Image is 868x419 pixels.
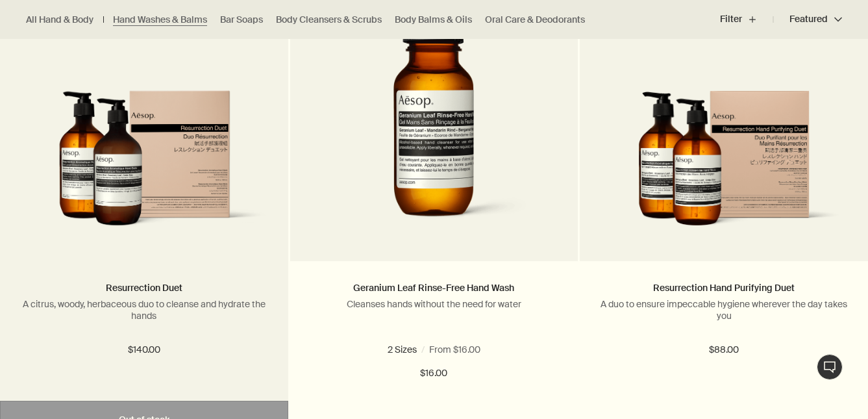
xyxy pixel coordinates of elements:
[106,282,182,294] a: Resurrection Duet
[310,298,559,310] p: Cleanses hands without the need for water
[420,366,447,381] span: $16.00
[113,14,207,26] a: Hand Washes & Balms
[311,1,557,242] img: Geranium Leaf Rinse Free 50mL
[388,344,422,355] span: 1.7 fl oz
[353,282,514,294] a: Geranium Leaf Rinse-Free Hand Wash
[653,282,795,294] a: Resurrection Hand Purifying Duet
[447,344,488,355] span: 16.9 fl oz
[580,1,868,261] a: Resurrection Hand Purifying Duet product and box
[485,14,585,26] a: Oral Care & Deodorants
[817,354,843,380] button: Live Assistance
[290,1,578,261] a: Geranium Leaf Rinse Free 50mL
[220,14,263,26] a: Bar Soaps
[720,4,773,35] button: Filter
[19,298,269,322] p: A citrus, woody, herbaceous duo to cleanse and hydrate the hands
[19,90,269,242] img: Resurrection Duet in outer carton
[128,342,160,358] span: $140.00
[276,14,382,26] a: Body Cleansers & Scrubs
[599,298,849,322] p: A duo to ensure impeccable hygiene wherever the day takes you
[773,4,842,35] button: Featured
[709,342,739,358] span: $88.00
[395,14,472,26] a: Body Balms & Oils
[599,90,849,242] img: Resurrection Hand Purifying Duet product and box
[26,14,93,26] a: All Hand & Body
